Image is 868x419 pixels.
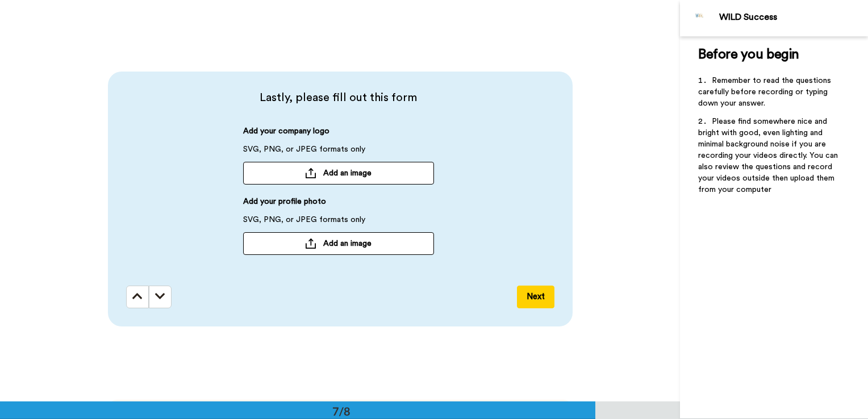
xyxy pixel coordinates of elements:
button: Add an image [243,232,434,255]
button: Next [517,286,554,308]
span: SVG, PNG, or JPEG formats only [243,144,365,162]
span: Before you begin [698,48,799,61]
span: Add an image [323,167,372,179]
span: Remember to read the questions carefully before recording or typing down your answer. [698,77,833,107]
div: WILD Success [719,12,867,23]
span: Please find somewhere nice and bright with good, even lighting and minimal background noise if yo... [698,118,840,194]
div: 7/8 [314,403,369,419]
button: Add an image [243,162,434,185]
span: Add an image [323,238,372,249]
span: Lastly, please fill out this form [126,90,551,106]
img: Profile Image [686,5,713,32]
span: SVG, PNG, or JPEG formats only [243,214,365,232]
span: Add your profile photo [243,196,326,214]
span: Add your company logo [243,125,329,144]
